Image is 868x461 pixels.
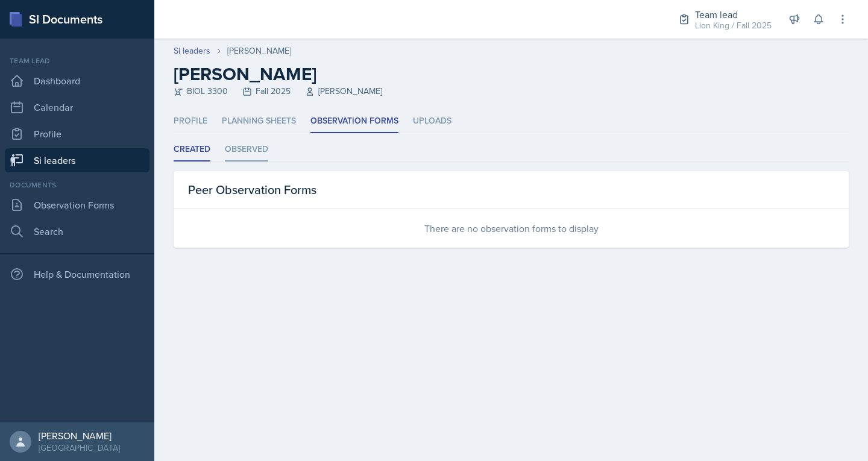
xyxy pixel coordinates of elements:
div: [PERSON_NAME] [39,430,120,442]
a: Dashboard [5,69,149,93]
a: Si leaders [174,45,210,57]
h2: [PERSON_NAME] [174,63,849,85]
div: There are no observation forms to display [174,209,849,248]
div: Team lead [5,55,149,66]
div: Documents [5,180,149,190]
div: Help & Documentation [5,262,149,286]
li: Observation Forms [310,110,398,133]
li: Uploads [413,110,451,133]
div: BIOL 3300 Fall 2025 [PERSON_NAME] [174,85,849,98]
div: Lion King / Fall 2025 [695,19,772,32]
a: Search [5,219,149,243]
div: Team lead [695,7,772,22]
div: [GEOGRAPHIC_DATA] [39,442,120,454]
div: [PERSON_NAME] [227,45,291,57]
li: Profile [174,110,207,133]
a: Observation Forms [5,193,149,217]
a: Si leaders [5,148,149,172]
li: Planning Sheets [222,110,296,133]
div: Peer Observation Forms [174,171,849,209]
a: Calendar [5,95,149,119]
a: Profile [5,122,149,146]
li: Created [174,138,210,162]
li: Observed [225,138,268,162]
